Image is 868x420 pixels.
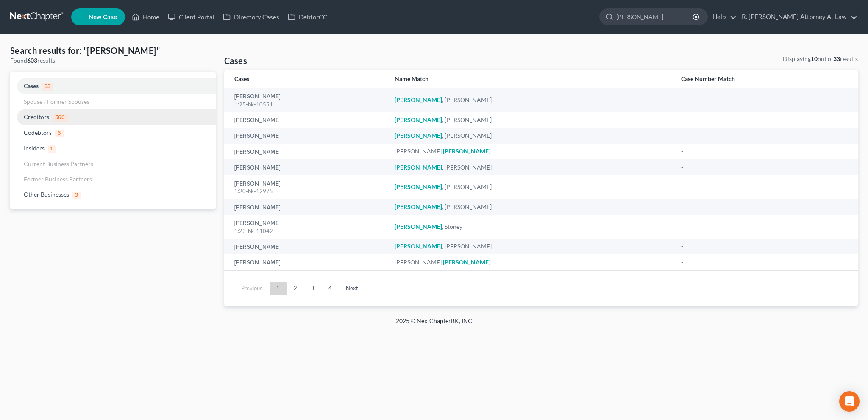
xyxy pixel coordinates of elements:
em: [PERSON_NAME] [395,164,442,171]
a: [PERSON_NAME] [234,94,281,100]
div: , [PERSON_NAME] [395,116,668,124]
th: Name Match [388,70,674,88]
th: Case Number Match [674,70,858,88]
em: [PERSON_NAME] [395,223,442,230]
span: Codebtors [24,129,52,136]
div: - [681,258,848,267]
em: [PERSON_NAME] [395,203,442,210]
span: 6 [55,130,64,137]
span: Insiders [24,145,45,152]
strong: 603 [27,57,37,64]
div: - [681,131,848,140]
div: , [PERSON_NAME] [395,163,668,172]
em: [PERSON_NAME] [395,96,442,103]
div: - [681,223,848,231]
div: [PERSON_NAME], [395,258,668,267]
a: [PERSON_NAME] [234,244,281,250]
a: 4 [322,282,339,295]
em: [PERSON_NAME] [443,147,490,155]
span: Former Business Partners [24,175,92,183]
span: Creditors [24,113,49,120]
a: [PERSON_NAME] [234,205,281,211]
div: , [PERSON_NAME] [395,203,668,211]
a: 1 [270,282,287,295]
div: Displaying out of results [783,55,858,63]
a: [PERSON_NAME] [234,117,281,123]
a: Spouse / Former Spouses [10,94,216,109]
em: [PERSON_NAME] [443,259,490,266]
em: [PERSON_NAME] [395,183,442,190]
div: Found results [10,56,216,65]
div: - [681,116,848,124]
span: Spouse / Former Spouses [24,98,89,105]
div: - [681,242,848,250]
a: Codebtors6 [10,125,216,141]
div: - [681,203,848,211]
div: - [681,147,848,156]
div: , [PERSON_NAME] [395,242,668,250]
a: [PERSON_NAME] [234,133,281,139]
div: [PERSON_NAME], [395,147,668,156]
span: Current Business Partners [24,160,93,167]
a: Current Business Partners [10,156,216,172]
span: 560 [53,114,68,122]
span: Other Businesses [24,191,69,198]
strong: 33 [833,55,840,62]
strong: 10 [811,55,818,62]
span: 1 [48,145,56,153]
a: 2 [287,282,304,295]
a: 3 [304,282,321,295]
a: Client Portal [164,9,219,25]
th: Cases [224,70,388,88]
a: R. [PERSON_NAME] Attorney At Law [737,9,857,25]
a: Home [128,9,164,25]
span: 33 [42,83,53,91]
a: [PERSON_NAME] [234,165,281,171]
em: [PERSON_NAME] [395,132,442,139]
a: [PERSON_NAME] [234,220,281,226]
div: 1:20-bk-12975 [234,187,381,195]
div: 1:25-bk-10551 [234,100,381,108]
div: 1:23-bk-11042 [234,227,381,235]
a: [PERSON_NAME] [234,149,281,155]
h4: Cases [224,55,247,67]
a: Other Businesses3 [10,187,216,203]
em: [PERSON_NAME] [395,242,442,250]
div: - [681,163,848,172]
div: , [PERSON_NAME] [395,96,668,104]
span: 3 [72,192,81,199]
a: [PERSON_NAME] [234,181,281,187]
a: Help [708,9,737,25]
a: Cases33 [10,78,216,94]
a: Former Business Partners [10,172,216,187]
h4: Search results for: "[PERSON_NAME]" [10,45,216,56]
span: Cases [24,82,39,89]
a: Directory Cases [219,9,284,25]
div: , [PERSON_NAME] [395,131,668,140]
a: Creditors560 [10,109,216,125]
div: - [681,183,848,191]
div: , Stoney [395,223,668,231]
div: Open Intercom Messenger [839,391,860,412]
a: Next [339,282,365,295]
em: [PERSON_NAME] [395,116,442,123]
a: [PERSON_NAME] [234,260,281,266]
div: 2025 © NextChapterBK, INC [192,317,676,332]
a: DebtorCC [284,9,331,25]
a: Insiders1 [10,141,216,156]
span: New Case [89,14,117,20]
div: - [681,96,848,104]
div: , [PERSON_NAME] [395,183,668,191]
input: Search by name... [616,9,694,25]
